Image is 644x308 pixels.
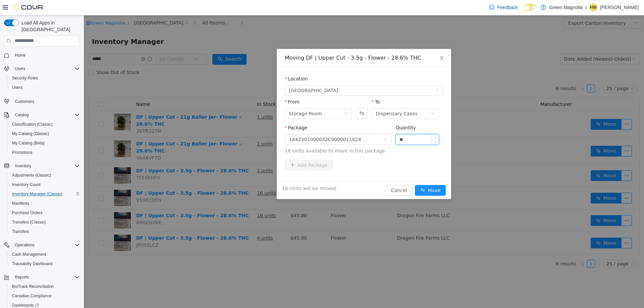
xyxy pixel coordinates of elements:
span: Users [12,65,80,73]
button: BioTrack Reconciliation [7,282,83,291]
button: Transfers [7,227,83,236]
div: Heather Wheeler [589,3,597,11]
span: Customers [12,97,80,105]
span: Canton [205,70,254,80]
span: Catalog [12,111,80,119]
span: Operations [15,242,35,248]
a: Purchase Orders [9,209,45,217]
a: Manifests [9,199,32,207]
span: My Catalog (Beta) [12,140,45,146]
span: Traceabilty Dashboard [12,261,52,266]
p: | [585,3,587,11]
a: Home [12,51,28,59]
button: Reports [1,272,83,282]
label: Quantity [312,110,332,115]
a: Traceabilty Dashboard [9,260,55,268]
button: Promotions [7,148,83,157]
label: Package [201,110,223,115]
i: icon: down [351,73,355,78]
a: Customers [12,98,37,106]
a: Feedback [486,1,520,14]
span: Traceabilty Dashboard [9,260,80,268]
span: Load All Apps in [GEOGRAPHIC_DATA] [19,19,80,33]
span: Classification (Classic) [9,120,80,128]
span: Inventory [15,163,31,169]
input: Dark Mode [523,4,537,11]
button: Catalog [12,111,31,119]
span: Cash Management [12,252,46,257]
span: Users [9,83,80,91]
button: Security Roles [7,73,83,83]
button: Cash Management [7,250,83,259]
button: Purchase Orders [7,208,83,218]
span: Transfers [12,229,29,234]
span: Catalog [15,112,29,118]
span: Inventory Manager (Classic) [12,191,62,197]
span: Feedback [497,4,518,11]
i: icon: down [350,126,353,128]
p: [PERSON_NAME] [600,3,639,11]
a: Security Roles [9,74,41,82]
div: Storage Room [205,93,238,103]
button: Cancel [302,170,328,180]
span: My Catalog (Beta) [9,139,80,147]
span: Decrease Value [348,124,355,129]
button: Users [1,64,83,73]
span: Security Roles [12,75,38,81]
span: Operations [12,241,80,249]
label: To [288,84,296,89]
label: Location [201,61,224,66]
i: icon: down [260,96,264,101]
span: Inventory Manager (Classic) [9,190,80,198]
button: Inventory [12,162,34,170]
input: Quantity [312,119,355,129]
span: Increase Value [348,119,355,124]
a: Canadian Compliance [9,292,54,300]
span: Users [12,85,22,90]
a: Promotions [9,148,35,157]
button: Users [12,65,28,73]
span: Reports [15,274,29,280]
i: icon: down [300,122,304,127]
span: Home [12,51,80,59]
span: Reports [12,273,80,281]
span: Promotions [9,148,80,157]
span: Purchase Orders [12,210,43,215]
div: Dispensary Cases [292,93,334,103]
span: Purchase Orders [9,209,80,217]
button: Canadian Compliance [7,291,83,301]
button: Classification (Classic) [7,120,83,129]
i: icon: close [355,40,361,45]
span: My Catalog (Classic) [12,131,49,136]
i: icon: down [347,96,351,101]
button: Operations [12,241,37,249]
a: Classification (Classic) [9,120,55,128]
span: Home [15,53,25,58]
a: Transfers [9,228,32,236]
span: 16 Units available to move in this package [201,132,359,139]
button: icon: swapMove [331,170,362,180]
a: BioTrack Reconciliation [9,283,57,291]
button: Customers [1,96,83,106]
a: My Catalog (Beta) [9,139,47,147]
button: Inventory Count [7,180,83,189]
span: Dashboards [12,303,39,308]
a: Adjustments (Classic) [9,171,54,179]
span: 16 Units will be moved. [198,170,253,177]
a: Transfers (Classic) [9,218,48,226]
span: Promotions [12,150,33,155]
span: Canadian Compliance [9,292,80,300]
button: Catalog [1,110,83,120]
button: Inventory [1,161,83,171]
span: Classification (Classic) [12,122,53,127]
i: icon: up [350,121,353,123]
span: Transfers (Classic) [9,218,80,226]
label: From [201,84,216,89]
a: Cash Management [9,250,49,258]
span: Transfers [9,228,80,236]
button: Home [1,50,83,60]
span: Inventory Count [12,182,41,187]
a: My Catalog (Classic) [9,130,52,138]
span: Security Roles [9,74,80,82]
